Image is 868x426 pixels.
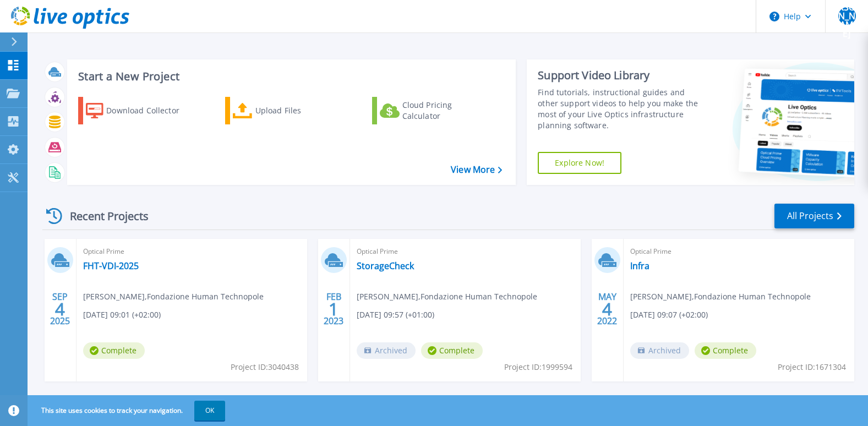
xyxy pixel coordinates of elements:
[78,97,201,124] a: Download Collector
[451,165,502,175] a: View More
[372,97,495,124] a: Cloud Pricing Calculator
[538,87,702,131] div: Find tutorials, instructional guides and other support videos to help you make the most of your L...
[194,401,225,420] button: OK
[597,289,618,329] div: MAY 2022
[42,203,163,230] div: Recent Projects
[630,342,689,359] span: Archived
[630,245,848,258] span: Optical Prime
[231,361,299,373] span: Project ID: 3040438
[630,291,811,303] span: [PERSON_NAME] , Fondazione Human Technopole
[357,260,414,271] a: StorageCheck
[357,309,434,321] span: [DATE] 09:57 (+01:00)
[83,342,145,359] span: Complete
[357,245,574,258] span: Optical Prime
[50,289,70,329] div: SEP 2025
[774,204,854,228] a: All Projects
[421,342,483,359] span: Complete
[83,291,264,303] span: [PERSON_NAME] , Fondazione Human Technopole
[538,152,621,174] a: Explore Now!
[357,291,537,303] span: [PERSON_NAME] , Fondazione Human Technopole
[538,68,702,83] div: Support Video Library
[83,260,139,271] a: FHT-VDI-2025
[402,100,490,122] div: Cloud Pricing Calculator
[83,245,301,258] span: Optical Prime
[225,97,348,124] a: Upload Files
[630,309,708,321] span: [DATE] 09:07 (+02:00)
[778,361,846,373] span: Project ID: 1671304
[255,100,343,122] div: Upload Files
[55,304,65,314] span: 4
[106,100,194,122] div: Download Collector
[630,260,649,271] a: Infra
[323,289,344,329] div: FEB 2023
[602,304,612,314] span: 4
[83,309,161,321] span: [DATE] 09:01 (+02:00)
[357,342,416,359] span: Archived
[695,342,756,359] span: Complete
[329,304,339,314] span: 1
[30,401,225,420] span: This site uses cookies to track your navigation.
[78,70,501,83] h3: Start a New Project
[504,361,572,373] span: Project ID: 1999594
